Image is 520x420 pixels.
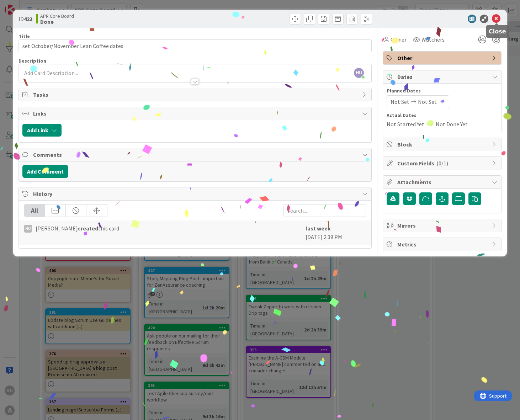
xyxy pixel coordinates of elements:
[489,28,506,35] h5: Close
[78,225,98,232] b: created
[33,90,359,99] span: Tasks
[391,97,409,106] span: Not Set
[18,39,372,52] input: type card name here...
[33,190,359,198] span: History
[22,124,62,137] button: Add Link
[387,120,424,128] span: Not Started Yet
[387,87,498,95] span: Planned Dates
[25,204,45,217] div: All
[22,165,68,178] button: Add Comment
[397,54,488,62] span: Other
[33,109,359,118] span: Links
[436,160,448,167] span: ( 0/1 )
[397,73,488,81] span: Dates
[354,68,364,78] span: HU
[24,15,32,22] b: 423
[391,35,407,44] span: Owner
[18,15,32,23] span: ID
[397,140,488,149] span: Block
[18,58,46,64] span: Description
[397,240,488,249] span: Metrics
[33,150,359,159] span: Comments
[436,120,468,128] span: Not Done Yet
[40,13,74,19] span: APR Core Board
[397,178,488,186] span: Attachments
[40,19,74,25] b: Done
[397,159,488,168] span: Custom Fields
[387,112,498,119] span: Actual Dates
[15,1,32,10] span: Support
[283,204,366,217] input: Search...
[36,224,119,233] span: [PERSON_NAME] this card
[18,33,30,39] label: Title
[397,221,488,230] span: Mirrors
[421,35,445,44] span: Watchers
[306,225,331,232] b: last week
[418,97,437,106] span: Not Set
[24,225,32,233] div: HU
[306,224,366,241] div: [DATE] 2:39 PM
